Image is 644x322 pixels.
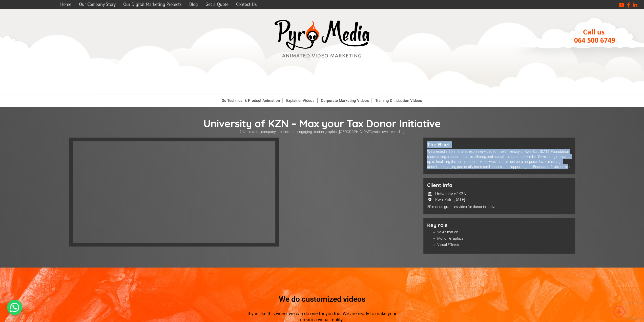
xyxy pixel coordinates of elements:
h5: The Brief [427,141,571,148]
h5: Key role [427,222,571,228]
a: engaging [297,130,312,134]
p: We do customized videos [246,295,398,303]
a: Corporate Marketing Videos [318,98,372,103]
li: Motion Graphics [437,236,571,241]
a: 2d animation [240,130,260,134]
img: video marketing media company westville durban logo [272,17,373,61]
a: motion graphics [313,130,338,134]
p: We created a 2D animated explainer video for the University of Kwa-Zulu [DATE] Foundation showcas... [427,149,571,169]
p: 2D motion graphics video for donor initiative [427,204,571,209]
li: Visual Effects [437,242,571,247]
img: Animation Studio South Africa [612,305,626,318]
a: Explainer Videos [284,98,317,103]
a: 3d Technical & Product Animation [219,98,283,103]
td: Kwa-Zulu [DATE] [435,197,467,202]
a: voice over recording [373,130,405,134]
li: 2d Animation [437,230,571,235]
p: , , , , , [69,130,575,134]
h1: University of KZN – Max your Tax Donor Initiative [69,117,575,130]
a: video marketing media company westville durban logo [272,17,373,62]
td: University of KZN [435,191,467,197]
h5: Client Info [427,182,571,188]
a: company presentation [261,130,297,134]
a: [GEOGRAPHIC_DATA] [339,130,372,134]
a: Training & Induction Videos [373,98,425,103]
